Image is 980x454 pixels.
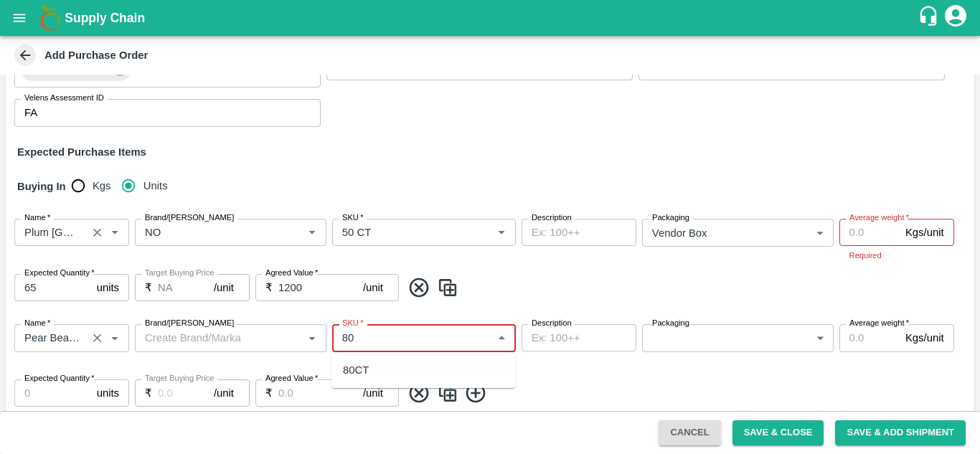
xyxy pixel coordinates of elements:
[659,420,720,445] button: Cancel
[839,324,900,351] input: 0.0
[11,171,72,202] h6: Buying In
[145,268,215,279] label: Target Buying Price
[93,178,111,194] span: Kgs
[14,274,91,301] input: 0
[143,178,168,194] span: Units
[88,328,107,348] button: Clear
[532,318,572,329] label: Description
[278,379,363,407] input: 0.0
[97,280,119,295] p: units
[3,1,36,34] button: open drawer
[65,11,145,25] b: Supply Chain
[303,328,321,347] button: Open
[265,268,318,279] label: Agreed Value
[88,223,107,242] button: Clear
[145,318,234,329] label: Brand/[PERSON_NAME]
[265,280,273,295] p: ₹
[265,373,318,384] label: Agreed Value
[336,328,488,347] input: SKU
[17,146,146,158] strong: Expected Purchase Items
[905,330,944,346] p: Kgs/unit
[24,268,95,279] label: Expected Quantity
[36,4,65,32] img: logo
[849,249,944,262] p: Required
[145,373,215,384] label: Target Buying Price
[44,49,148,61] b: Add Purchase Order
[145,280,152,295] p: ₹
[139,328,280,347] input: Create Brand/Marka
[532,212,572,224] label: Description
[158,379,214,407] input: 0.0
[492,328,511,347] button: Close
[918,5,943,31] div: customer-support
[905,224,944,240] p: Kgs/unit
[839,219,900,246] input: 0.0
[652,212,689,224] label: Packaging
[363,385,383,401] p: /unit
[437,382,458,405] img: CloneIcon
[158,274,214,301] input: 0.0
[214,280,234,295] p: /unit
[849,318,909,329] label: Average weight
[72,171,179,200] div: buying_in
[19,328,83,347] input: Name
[24,373,95,384] label: Expected Quantity
[278,274,363,301] input: 0.0
[24,93,104,104] label: Velens Assessment ID
[849,212,909,224] label: Average weight
[363,280,383,295] p: /unit
[14,379,91,407] input: 0
[145,212,234,224] label: Brand/[PERSON_NAME]
[437,276,458,300] img: CloneIcon
[835,420,966,445] button: Save & Add Shipment
[342,212,363,224] label: SKU
[303,223,321,242] button: Open
[343,362,369,378] div: 80CT
[336,223,469,242] input: SKU
[652,318,689,329] label: Packaging
[65,8,918,28] a: Supply Chain
[943,3,969,33] div: account of current user
[97,385,119,401] p: units
[492,223,511,242] button: Open
[342,318,363,329] label: SKU
[105,328,124,347] button: Open
[652,225,707,241] p: Vendor Box
[19,223,83,242] input: Name
[214,385,234,401] p: /unit
[105,223,124,242] button: Open
[265,385,273,401] p: ₹
[24,318,50,329] label: Name
[145,385,152,401] p: ₹
[24,105,37,120] p: FA
[732,420,824,445] button: Save & Close
[24,212,50,224] label: Name
[139,223,280,242] input: Create Brand/Marka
